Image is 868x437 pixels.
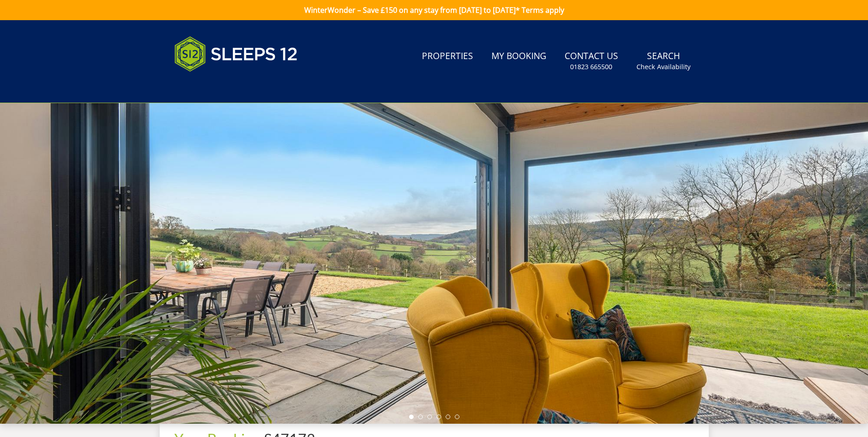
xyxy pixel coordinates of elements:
[636,62,690,71] small: Check Availability
[488,46,550,67] a: My Booking
[561,46,622,76] a: Contact Us01823 665500
[570,62,612,71] small: 01823 665500
[170,82,266,90] iframe: Customer reviews powered by Trustpilot
[633,46,694,76] a: SearchCheck Availability
[418,46,477,67] a: Properties
[174,31,298,77] img: Sleeps 12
